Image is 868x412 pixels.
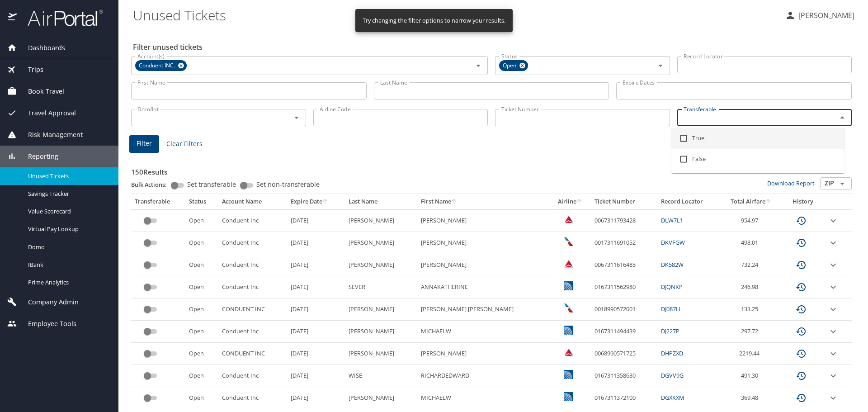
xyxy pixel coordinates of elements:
[499,60,528,71] div: Open
[417,343,550,365] td: [PERSON_NAME]
[657,194,720,209] th: Record Locator
[417,365,550,387] td: RICHARDEDWARD
[721,254,783,276] td: 732.24
[287,343,345,365] td: [DATE]
[218,298,287,321] td: CONDUENT INC
[661,305,680,313] a: DJ087H
[781,7,858,24] button: [PERSON_NAME]
[163,136,206,152] button: Clear Filters
[287,254,345,276] td: [DATE]
[17,65,43,75] span: Trips
[721,232,783,254] td: 498.01
[28,207,108,216] span: Value Scorecard
[28,243,108,251] span: Domo
[721,343,783,365] td: 2219.44
[721,365,783,387] td: 491.30
[417,321,550,343] td: MICHAELW
[28,172,108,180] span: Unused Tickets
[765,199,772,205] button: sort
[661,371,684,379] a: DGVV9G
[256,181,320,188] span: Set non-transferable
[564,259,573,268] img: Delta Airlines
[218,387,287,409] td: Conduent Inc
[564,326,573,335] img: United Airlines
[564,348,573,357] img: Delta Airlines
[17,108,76,118] span: Travel Approval
[218,209,287,232] td: Conduent Inc
[591,343,657,365] td: 0068990571725
[17,86,64,96] span: Book Travel
[17,43,65,53] span: Dashboards
[185,387,218,409] td: Open
[218,365,287,387] td: Conduent Inc
[661,393,684,402] a: DGXKXM
[564,370,573,379] img: United Airlines
[363,12,505,29] div: Try changing the filter options to narrow your results.
[185,254,218,276] td: Open
[796,10,854,21] p: [PERSON_NAME]
[564,215,573,224] img: Delta Airlines
[828,260,839,270] button: expand row
[322,199,329,205] button: sort
[287,276,345,298] td: [DATE]
[591,232,657,254] td: 0017311691052
[131,161,852,177] h3: 150 Results
[828,326,839,337] button: expand row
[591,387,657,409] td: 0167311372100
[345,365,417,387] td: WISE
[828,215,839,226] button: expand row
[185,209,218,232] td: Open
[591,276,657,298] td: 0167311562980
[287,365,345,387] td: [DATE]
[187,181,236,188] span: Set transferable
[499,61,522,71] span: Open
[782,194,824,209] th: History
[28,189,108,198] span: Savings Tracker
[131,180,174,189] p: Bulk Actions:
[721,194,783,209] th: Total Airfare
[185,276,218,298] td: Open
[345,194,417,209] th: Last Name
[828,348,839,359] button: expand row
[28,260,108,269] span: IBank
[721,321,783,343] td: 297.72
[345,343,417,365] td: [PERSON_NAME]
[661,238,685,246] a: DKVFGW
[591,365,657,387] td: 0167311358630
[417,387,550,409] td: MICHAELW
[564,281,573,290] img: United Airlines
[661,216,683,224] a: DLW7L1
[345,298,417,321] td: [PERSON_NAME]
[671,149,844,170] li: False
[287,298,345,321] td: [DATE]
[472,59,485,72] button: Open
[417,209,550,232] td: [PERSON_NAME]
[218,254,287,276] td: Conduent Inc
[345,232,417,254] td: [PERSON_NAME]
[185,343,218,365] td: Open
[417,194,550,209] th: First Name
[417,298,550,321] td: [PERSON_NAME] [PERSON_NAME]
[166,138,203,150] span: Clear Filters
[721,209,783,232] td: 954.97
[345,276,417,298] td: SEVER
[287,387,345,409] td: [DATE]
[661,283,683,291] a: DJQNKP
[345,209,417,232] td: [PERSON_NAME]
[17,130,83,140] span: Risk Management
[828,237,839,248] button: expand row
[451,199,458,205] button: sort
[591,209,657,232] td: 0067311793428
[564,303,573,313] img: American Airlines
[287,209,345,232] td: [DATE]
[218,321,287,343] td: Conduent Inc
[185,298,218,321] td: Open
[721,276,783,298] td: 246.98
[17,319,76,329] span: Employee Tools
[417,254,550,276] td: [PERSON_NAME]
[129,135,159,153] button: Filter
[185,194,218,209] th: Status
[133,40,854,54] h2: Filter unused tickets
[767,179,815,187] a: Download Report
[661,260,684,269] a: DK582W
